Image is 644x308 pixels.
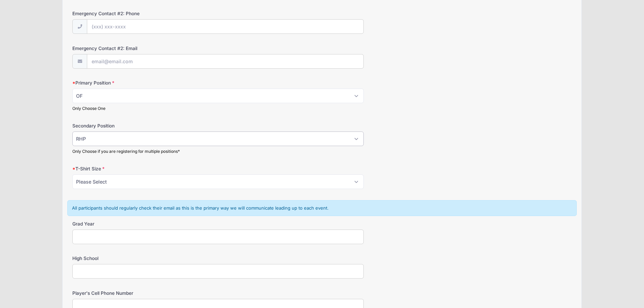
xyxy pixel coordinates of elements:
input: (xxx) xxx-xxxx [87,19,363,34]
label: Emergency Contact #2: Email [72,45,239,52]
label: Primary Position [72,79,239,86]
label: High School [72,255,239,262]
label: T-Shirt Size [72,165,239,172]
label: Player's Cell Phone Number [72,290,239,297]
div: All participants should regularly check their email as this is the primary way we will communicat... [67,200,577,216]
div: Only Choose One [72,105,364,112]
label: Emergency Contact #2: Phone [72,10,239,17]
div: Only Choose if you are registering for multiple positions* [72,148,364,155]
input: email@email.com [87,54,363,69]
label: Grad Year [72,220,239,227]
label: Secondary Position [72,122,239,129]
